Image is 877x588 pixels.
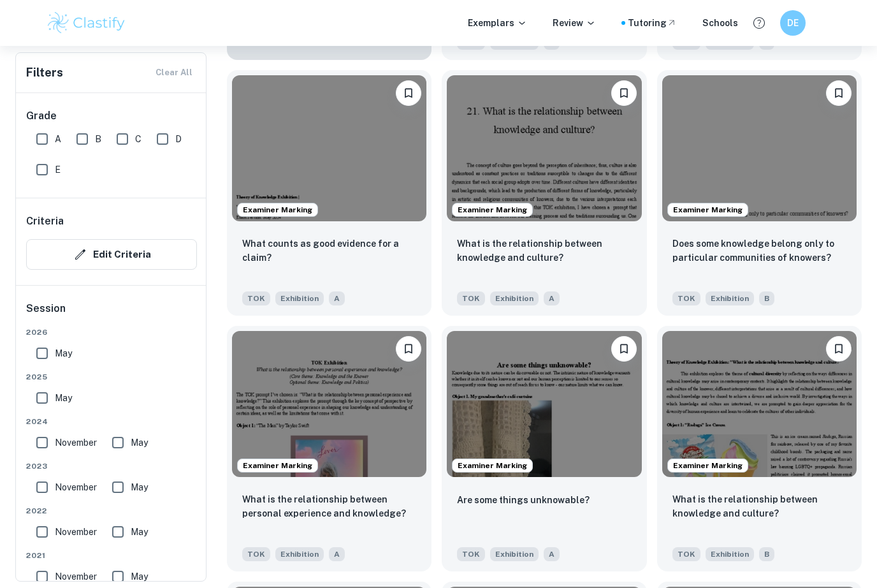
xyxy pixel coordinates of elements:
span: D [175,132,182,146]
p: What is the relationship between knowledge and culture? [457,237,631,265]
span: Exhibition [706,291,754,305]
button: Bookmark [826,336,852,362]
span: Examiner Marking [668,460,748,471]
span: May [55,391,72,405]
span: May [131,436,148,450]
img: TOK Exhibition example thumbnail: What is the relationship between knowled [447,75,641,221]
img: TOK Exhibition example thumbnail: Are some things unknowable? [447,331,641,477]
img: Clastify logo [46,10,127,36]
img: TOK Exhibition example thumbnail: Does some knowledge belong only to parti [662,75,857,221]
a: Examiner MarkingBookmarkWhat is the relationship between personal experience and knowledge?TOKExh... [227,326,431,571]
span: B [759,547,774,561]
h6: DE [786,16,801,30]
span: Examiner Marking [668,204,748,216]
a: Examiner MarkingBookmarkWhat is the relationship between knowledge and culture?TOKExhibitionA [442,70,646,316]
span: TOK [242,547,270,561]
a: Examiner MarkingBookmarkAre some things unknowable?TOKExhibitionA [442,326,646,571]
span: Exhibition [275,291,324,305]
p: What counts as good evidence for a claim? [242,237,416,265]
span: A [544,291,560,305]
span: B [759,291,774,305]
button: Bookmark [611,336,637,362]
img: TOK Exhibition example thumbnail: What is the relationship between knowled [662,331,857,477]
span: November [55,480,97,494]
span: E [55,163,61,177]
span: 2026 [26,327,197,338]
button: Help and Feedback [748,12,770,34]
span: B [95,132,101,146]
h6: Criteria [26,214,64,229]
span: A [329,291,345,305]
button: Bookmark [611,80,637,106]
span: November [55,570,97,584]
h6: Grade [26,108,197,124]
span: May [131,525,148,539]
span: 2025 [26,371,197,383]
span: C [135,132,141,146]
h6: Filters [26,64,63,82]
span: A [329,547,345,561]
span: November [55,525,97,539]
p: Does some knowledge belong only to particular communities of knowers? [672,237,846,265]
span: Examiner Marking [453,204,532,216]
span: 2024 [26,416,197,427]
span: A [544,547,560,561]
button: Bookmark [826,80,852,106]
span: 2021 [26,550,197,561]
span: Examiner Marking [238,460,317,471]
span: 2023 [26,460,197,472]
button: Bookmark [396,80,421,106]
span: Examiner Marking [238,204,317,216]
h6: Session [26,301,197,327]
p: Are some things unknowable? [457,493,590,507]
button: Bookmark [396,336,421,362]
a: Examiner MarkingBookmarkDoes some knowledge belong only to particular communities of knowers?TOKE... [657,70,862,316]
span: TOK [457,291,485,305]
p: Review [553,16,596,30]
span: TOK [457,547,485,561]
p: What is the relationship between knowledge and culture? [672,492,846,520]
button: DE [780,10,806,36]
a: Schools [702,16,738,30]
span: May [131,570,148,584]
span: Exhibition [490,291,539,305]
span: TOK [242,291,270,305]
span: TOK [672,547,700,561]
span: A [55,132,61,146]
span: November [55,436,97,450]
p: Exemplars [468,16,527,30]
a: Tutoring [628,16,677,30]
p: What is the relationship between personal experience and knowledge? [242,492,416,520]
span: 2022 [26,505,197,517]
span: Exhibition [275,547,324,561]
img: TOK Exhibition example thumbnail: What counts as good evidence for a claim [232,75,426,221]
span: Exhibition [490,547,539,561]
a: Examiner MarkingBookmarkWhat is the relationship between knowledge and culture?TOKExhibitionB [657,326,862,571]
span: May [55,346,72,360]
a: Examiner MarkingBookmarkWhat counts as good evidence for a claim?TOKExhibitionA [227,70,431,316]
img: TOK Exhibition example thumbnail: What is the relationship between persona [232,331,426,477]
span: May [131,480,148,494]
button: Edit Criteria [26,239,197,270]
span: TOK [672,291,700,305]
span: Examiner Marking [453,460,532,471]
span: Exhibition [706,547,754,561]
